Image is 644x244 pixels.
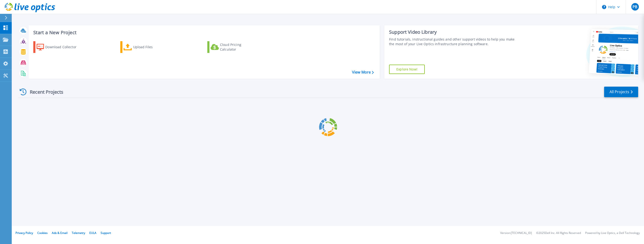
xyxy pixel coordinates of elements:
a: All Projects [604,87,638,97]
div: Recent Projects [18,86,70,98]
div: Cloud Pricing Calculator [220,42,258,52]
span: PB [633,5,637,9]
a: Upload Files [120,41,173,53]
a: Support [101,231,111,235]
li: Version: [TECHNICAL_ID] [500,232,532,235]
a: View More [352,70,374,74]
a: Download Collector [33,41,86,53]
li: Powered by Live Optics, a Dell Technology [585,232,640,235]
a: EULA [89,231,96,235]
div: Download Collector [45,42,83,52]
li: © 2025 Dell Inc. All Rights Reserved [536,232,581,235]
div: Find tutorials, instructional guides and other support videos to help you make the most of your L... [389,37,521,46]
h3: Start a New Project [33,30,374,35]
a: Telemetry [72,231,85,235]
a: Cookies [37,231,48,235]
div: Upload Files [133,42,171,52]
a: Cloud Pricing Calculator [207,41,260,53]
a: Ads & Email [52,231,68,235]
a: Explore Now! [389,65,425,74]
div: Support Video Library [389,29,521,35]
a: Privacy Policy [15,231,33,235]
